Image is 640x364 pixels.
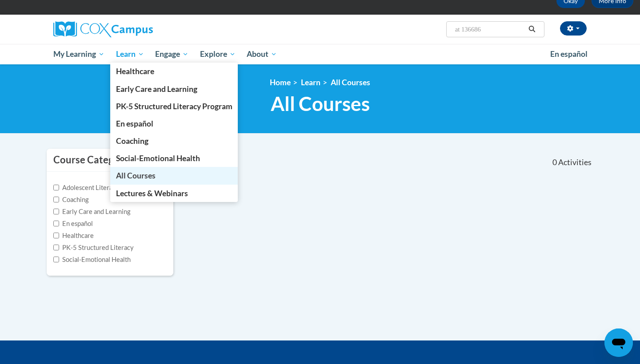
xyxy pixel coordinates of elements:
[110,63,238,80] a: Healthcare
[53,153,128,167] h3: Course Category
[116,136,148,146] span: Coaching
[116,189,188,198] span: Lectures & Webinars
[454,24,525,35] input: Search Courses
[53,245,59,250] input: Checkbox for Options
[110,44,150,64] a: Learn
[53,185,59,190] input: Checkbox for Options
[116,154,200,163] span: Social-Emotional Health
[53,231,94,241] label: Healthcare
[149,44,194,64] a: Engage
[194,44,241,64] a: Explore
[550,49,588,59] span: En español
[53,255,131,265] label: Social-Emotional Health
[53,209,59,214] input: Checkbox for Options
[116,84,197,94] span: Early Care and Learning
[53,233,59,238] input: Checkbox for Options
[110,150,238,167] a: Social-Emotional Health
[544,45,593,63] a: En español
[241,44,283,64] a: About
[116,119,153,128] span: En español
[525,24,539,35] button: Search
[53,197,59,202] input: Checkbox for Options
[53,219,93,229] label: En español
[247,49,277,59] span: About
[110,132,238,150] a: Coaching
[53,195,88,205] label: Coaching
[110,115,238,132] a: En español
[110,80,238,98] a: Early Care and Learning
[560,21,587,36] button: Account Settings
[110,167,238,184] a: All Courses
[558,158,592,167] span: Activities
[331,78,370,87] a: All Courses
[53,49,104,59] span: My Learning
[53,257,59,262] input: Checkbox for Options
[200,49,236,59] span: Explore
[116,49,144,59] span: Learn
[40,44,600,64] div: Main menu
[604,328,633,357] iframe: Button to launch messaging window
[270,78,291,87] a: Home
[110,98,238,115] a: PK-5 Structured Literacy Program
[116,102,232,111] span: PK-5 Structured Literacy Program
[116,67,154,76] span: Healthcare
[552,158,557,167] span: 0
[48,44,110,64] a: My Learning
[53,21,222,37] a: Cox Campus
[155,49,188,59] span: Engage
[53,207,130,217] label: Early Care and Learning
[116,171,156,180] span: All Courses
[53,243,134,253] label: PK-5 Structured Literacy
[110,185,238,202] a: Lectures & Webinars
[271,92,370,115] span: All Courses
[301,78,320,87] a: Learn
[53,221,59,226] input: Checkbox for Options
[53,21,153,37] img: Cox Campus
[53,183,119,193] label: Adolescent Literacy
